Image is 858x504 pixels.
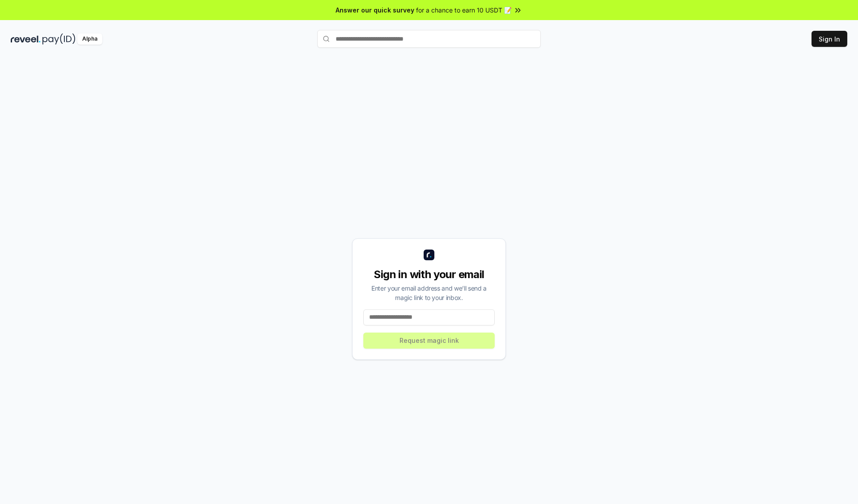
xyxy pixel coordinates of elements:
img: logo_small [424,250,434,260]
div: Alpha [77,33,102,45]
img: pay_id [42,33,76,45]
span: Answer our quick survey [336,5,414,15]
div: Sign in with your email [363,267,495,282]
span: for a chance to earn 10 USDT 📝 [416,5,512,15]
button: Sign In [812,31,847,47]
div: Enter your email address and we’ll send a magic link to your inbox. [363,283,495,302]
img: reveel_dark [11,33,41,45]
